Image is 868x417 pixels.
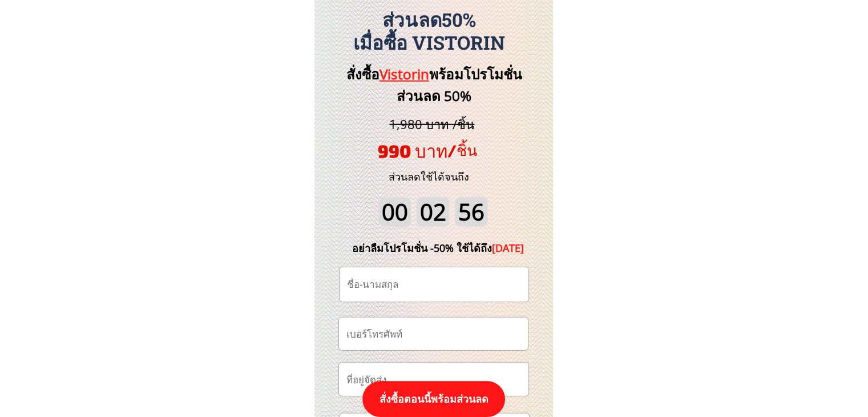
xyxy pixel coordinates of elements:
[344,318,523,350] input: เบอร์โทรศัพท์
[344,267,524,302] input: ชื่อ-นามสกุล
[327,63,541,107] h3: สั่งซื้อ พร้อมโปรโมชั่นส่วนลด 50%
[492,241,524,255] span: [DATE]
[344,363,524,396] input: ที่อยู่จัดส่ง
[378,140,447,161] span: 990 บาท
[380,65,429,83] span: Vistorin
[362,381,505,417] p: สั่งซื้อตอนนี้พร้อมส่วนลด
[373,169,485,185] h3: ส่วนลดใช้ได้จนถึง
[389,115,474,133] span: 1,980 บาท /ชิ้น
[308,9,550,54] h3: ส่วนลด50% เมื่อซื้อ Vistorin
[447,141,477,159] span: /ชิ้น
[335,240,542,256] div: อย่าลืมโปรโมชั่น -50% ใช้ได้ถึง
